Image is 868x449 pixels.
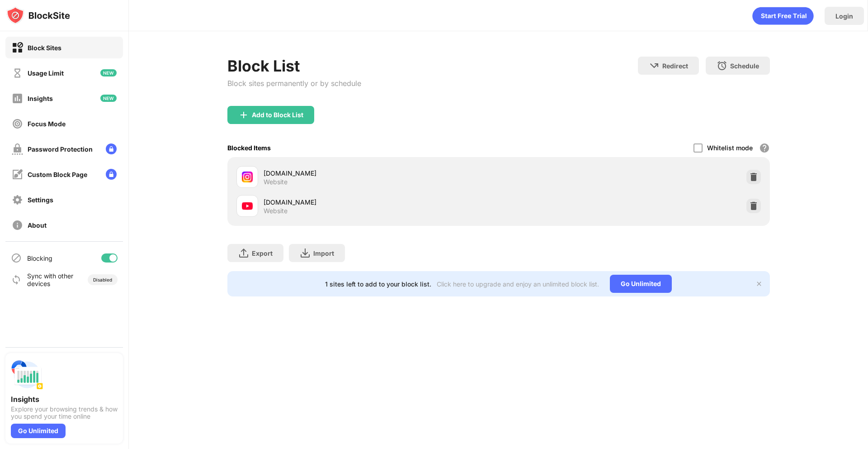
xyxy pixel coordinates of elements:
div: Custom Block Page [28,171,87,178]
img: about-off.svg [12,220,23,231]
img: password-protection-off.svg [12,143,23,155]
div: [DOMAIN_NAME] [264,197,499,207]
div: Website [264,178,288,186]
div: animation [752,7,814,25]
div: Schedule [730,62,759,70]
img: time-usage-off.svg [12,67,23,79]
div: Disabled [93,277,112,282]
img: new-icon.svg [100,69,117,76]
div: 1 sites left to add to your block list. [325,280,431,288]
div: Redirect [662,62,688,70]
img: block-on.svg [12,42,23,53]
div: Insights [28,95,53,102]
div: Block Sites [28,44,61,52]
div: Blocking [27,254,52,262]
div: Import [313,249,334,257]
div: Click here to upgrade and enjoy an unlimited block list. [437,280,599,288]
img: lock-menu.svg [106,169,117,180]
div: Settings [28,196,53,204]
div: Password Protection [28,145,93,153]
div: Go Unlimited [610,275,672,293]
img: customize-block-page-off.svg [12,169,23,180]
img: sync-icon.svg [11,274,22,285]
img: push-insights.svg [11,358,43,391]
div: Block sites permanently or by schedule [227,79,361,88]
img: logo-blocksite.svg [6,6,70,24]
div: Login [835,12,853,20]
img: x-button.svg [755,280,763,287]
div: Insights [11,395,118,404]
div: Block List [227,57,361,75]
img: lock-menu.svg [106,143,117,154]
div: Usage Limit [28,69,64,77]
div: Website [264,207,288,215]
div: Sync with other devices [27,272,74,287]
img: focus-off.svg [12,118,23,129]
img: favicons [242,172,253,182]
img: blocking-icon.svg [11,253,22,263]
div: About [28,221,47,229]
img: insights-off.svg [12,93,23,104]
div: Export [252,249,273,257]
div: Blocked Items [227,144,271,152]
div: Whitelist mode [707,144,753,152]
div: Explore your browsing trends & how you spend your time online [11,406,118,420]
img: new-icon.svg [100,95,117,102]
div: Go Unlimited [11,424,66,438]
div: Focus Mode [28,120,66,128]
div: Add to Block List [252,111,303,119]
div: [DOMAIN_NAME] [264,168,499,178]
img: settings-off.svg [12,194,23,205]
img: favicons [242,201,253,211]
